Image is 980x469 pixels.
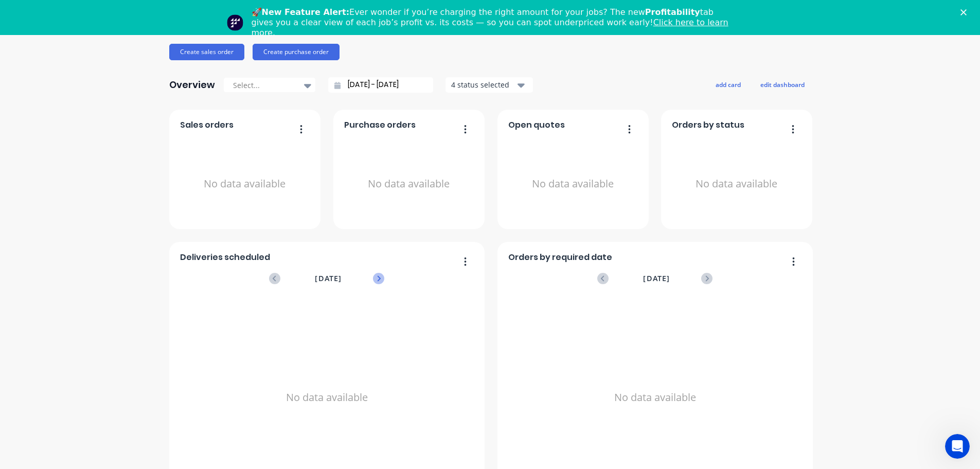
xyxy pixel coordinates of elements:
div: 4 status selected [451,79,516,90]
span: [DATE] [315,273,342,284]
button: edit dashboard [754,78,811,91]
div: No data available [508,135,637,233]
span: [DATE] [643,273,670,284]
span: Orders by required date [508,251,612,264]
span: Sales orders [180,119,234,131]
span: Purchase orders [344,119,416,131]
span: Deliveries scheduled [180,251,270,264]
button: Create purchase order [253,44,340,60]
button: Create sales order [169,44,244,60]
img: Profile image for Team [227,14,243,31]
div: Close [960,9,971,15]
button: add card [709,78,747,91]
span: Orders by status [672,119,744,131]
a: Click here to learn more. [252,18,728,38]
div: No data available [672,135,801,233]
b: New Feature Alert: [262,7,350,17]
div: Overview [169,75,215,95]
iframe: Intercom live chat [945,434,970,459]
span: Open quotes [508,119,565,131]
div: 🚀 Ever wonder if you’re charging the right amount for your jobs? The new tab gives you a clear vi... [252,7,737,38]
b: Profitability [645,7,700,17]
div: No data available [344,135,473,233]
button: 4 status selected [446,77,533,93]
div: No data available [180,135,309,233]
